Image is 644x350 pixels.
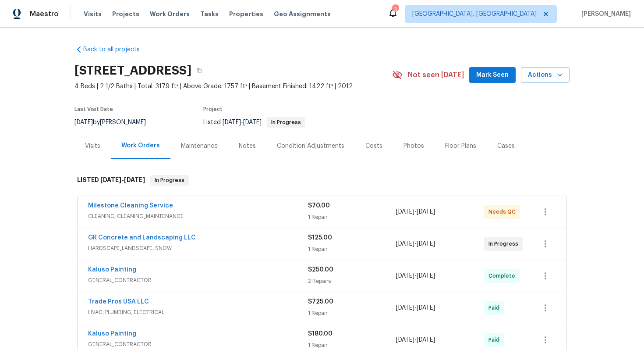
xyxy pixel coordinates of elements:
[578,10,631,18] span: [PERSON_NAME]
[308,235,332,241] span: $125.00
[417,209,435,215] span: [DATE]
[308,245,396,254] div: 1 Repair
[417,241,435,247] span: [DATE]
[74,66,191,75] h2: [STREET_ADDRESS]
[30,10,59,18] span: Maestro
[74,166,570,194] div: LISTED [DATE]-[DATE]In Progress
[528,70,563,81] span: Actions
[100,177,145,183] span: -
[308,331,333,337] span: $180.00
[445,142,476,150] div: Floor Plans
[268,120,304,125] span: In Progress
[181,142,218,150] div: Maintenance
[223,119,241,125] span: [DATE]
[488,271,519,280] span: Complete
[488,336,503,344] span: Paid
[308,341,396,350] div: 1 Repair
[124,177,145,183] span: [DATE]
[88,244,308,253] span: HARDSCAPE_LANDSCAPE, SNOW
[77,175,145,186] h6: LISTED
[223,119,262,125] span: -
[191,63,207,79] button: Copy Address
[469,67,516,83] button: Mark Seen
[203,107,223,112] span: Project
[396,337,414,343] span: [DATE]
[396,207,435,216] span: -
[408,71,464,79] span: Not seen [DATE]
[476,70,509,81] span: Mark Seen
[100,177,121,183] span: [DATE]
[88,340,308,349] span: GENERAL_CONTRACTOR
[521,67,570,83] button: Actions
[88,203,173,209] a: Milestone Cleaning Service
[403,142,424,150] div: Photos
[412,10,537,18] span: [GEOGRAPHIC_DATA], [GEOGRAPHIC_DATA]
[308,203,330,209] span: $70.00
[88,308,308,317] span: HVAC, PLUMBING, ELECTRICAL
[417,337,435,343] span: [DATE]
[84,10,102,18] span: Visits
[396,241,414,247] span: [DATE]
[203,119,305,125] span: Listed
[74,45,159,54] a: Back to all projects
[74,119,93,125] span: [DATE]
[274,10,331,18] span: Geo Assignments
[74,117,156,128] div: by [PERSON_NAME]
[88,235,196,241] a: GR Concrete and Landscaping LLC
[396,273,414,279] span: [DATE]
[229,10,263,18] span: Properties
[392,5,398,14] div: 3
[88,299,149,305] a: Trade Pros USA LLC
[488,304,503,312] span: Paid
[396,209,414,215] span: [DATE]
[112,10,139,18] span: Projects
[396,271,435,280] span: -
[497,142,515,150] div: Cases
[88,276,308,285] span: GENERAL_CONTRACTOR
[277,142,344,150] div: Condition Adjustments
[488,239,522,248] span: In Progress
[121,141,160,150] div: Work Orders
[308,277,396,286] div: 2 Repairs
[417,273,435,279] span: [DATE]
[74,82,392,91] span: 4 Beds | 2 1/2 Baths | Total: 3179 ft² | Above Grade: 1757 ft² | Basement Finished: 1422 ft² | 2012
[150,10,190,18] span: Work Orders
[239,142,256,150] div: Notes
[88,212,308,221] span: CLEANING, CLEANING_MAINTENANCE
[308,309,396,318] div: 1 Repair
[417,305,435,311] span: [DATE]
[88,267,136,273] a: Kaluso Painting
[488,207,519,216] span: Needs QC
[200,11,219,17] span: Tasks
[308,299,333,305] span: $725.00
[308,213,396,221] div: 1 Repair
[308,267,333,273] span: $250.00
[396,305,414,311] span: [DATE]
[151,176,188,185] span: In Progress
[88,331,136,337] a: Kaluso Painting
[365,142,382,150] div: Costs
[85,142,100,150] div: Visits
[396,239,435,248] span: -
[74,107,113,112] span: Last Visit Date
[396,304,435,312] span: -
[396,336,435,344] span: -
[243,119,262,125] span: [DATE]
